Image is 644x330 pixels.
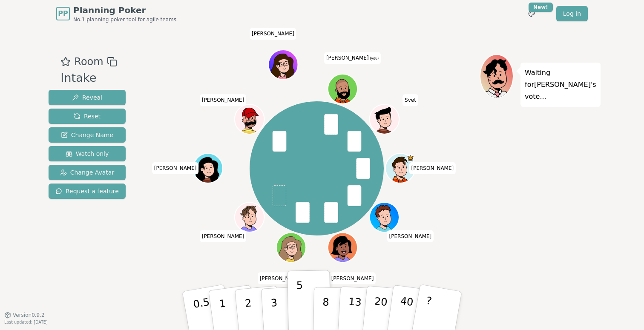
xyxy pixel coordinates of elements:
div: Intake [60,69,117,87]
button: Request a feature [49,184,126,199]
span: Click to change your name [250,28,296,40]
span: Change Name [61,131,113,139]
span: Reveal [72,93,102,102]
span: (you) [369,57,379,61]
a: Log in [556,6,588,21]
span: Click to change your name [200,94,247,106]
span: Reset [74,112,101,121]
button: Change Avatar [49,165,126,180]
button: Watch only [49,146,126,161]
button: New! [524,6,539,21]
span: Change Avatar [60,168,115,177]
span: Request a feature [55,187,119,195]
div: New! [529,3,553,12]
span: Click to change your name [258,273,305,284]
span: Click to change your name [387,230,434,242]
span: Diego D is the host [406,155,414,162]
span: Click to change your name [152,162,199,174]
span: Watch only [66,149,109,158]
a: PPPlanning PokerNo.1 planning poker tool for agile teams [56,4,176,23]
span: No.1 planning poker tool for agile teams [73,16,176,23]
span: Click to change your name [329,273,376,284]
span: Click to change your name [409,162,456,174]
span: Click to change your name [402,94,418,106]
span: PP [58,9,68,19]
button: Add as favourite [60,54,71,69]
span: Room [74,54,103,69]
span: Click to change your name [200,230,247,242]
button: Version0.9.2 [4,312,45,319]
button: Reset [49,109,126,124]
span: Planning Poker [73,4,176,16]
span: Click to change your name [324,52,381,64]
p: Waiting for [PERSON_NAME] 's vote... [525,67,596,103]
span: Last updated: [DATE] [4,320,48,324]
button: Click to change your avatar [328,75,356,103]
button: Reveal [49,90,126,105]
button: Change Name [49,127,126,143]
span: Version 0.9.2 [13,312,45,319]
p: 5 [296,279,304,325]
